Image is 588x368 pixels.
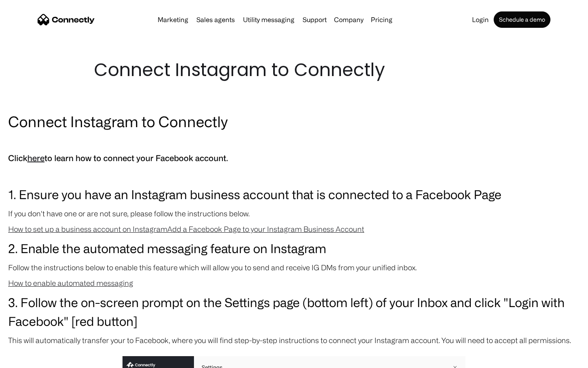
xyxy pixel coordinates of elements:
[8,185,580,204] h3: 1. Ensure you have an Instagram business account that is connected to a Facebook Page
[8,208,580,219] p: If you don't have one or are not sure, please follow the instructions below.
[167,225,364,233] a: Add a Facebook Page to your Instagram Business Account
[8,225,167,233] a: How to set up a business account on Instagram
[94,57,494,83] h1: Connect Instagram to Connectly
[494,11,550,28] a: Schedule a demo
[240,16,298,23] a: Utility messaging
[8,279,133,287] a: How to enable automated messaging
[299,16,330,23] a: Support
[8,136,580,147] p: ‍
[8,354,49,365] aside: Language selected: English
[16,354,49,365] ul: Language list
[8,169,580,181] p: ‍
[27,153,45,163] a: here
[8,239,580,258] h3: 2. Enable the automated messaging feature on Instagram
[154,16,192,23] a: Marketing
[469,16,492,23] a: Login
[8,334,580,346] p: This will automatically transfer your to Facebook, where you will find step-by-step instructions ...
[8,262,580,273] p: Follow the instructions below to enable this feature which will allow you to send and receive IG ...
[8,293,580,330] h3: 3. Follow the on-screen prompt on the Settings page (bottom left) of your Inbox and click "Login ...
[8,151,580,165] h5: Click to learn how to connect your Facebook account.
[8,111,580,132] h2: Connect Instagram to Connectly
[193,16,238,23] a: Sales agents
[334,14,363,25] div: Company
[367,16,396,23] a: Pricing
